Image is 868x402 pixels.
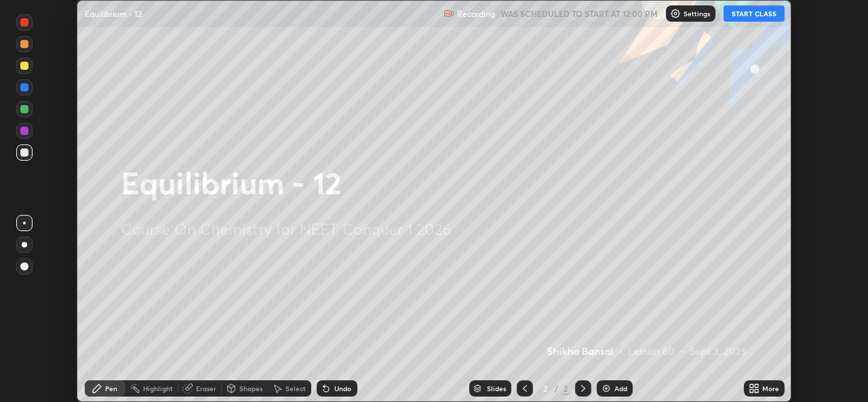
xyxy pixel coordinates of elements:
img: add-slide-button [601,383,612,394]
p: Equilibrium - 12 [85,8,142,19]
div: 2 [538,384,552,393]
img: class-settings-icons [670,8,681,19]
div: More [762,385,779,392]
div: Add [614,385,627,392]
div: Slides [487,385,506,392]
div: / [555,384,559,393]
div: Undo [334,385,351,392]
div: Eraser [196,385,216,392]
h5: WAS SCHEDULED TO START AT 12:00 PM [500,7,658,20]
button: START CLASS [724,5,785,22]
div: 2 [561,382,570,395]
p: Settings [684,10,710,17]
img: recording.375f2c34.svg [443,8,454,19]
div: Pen [105,385,117,392]
p: Recording [457,9,495,19]
div: Highlight [143,385,173,392]
div: Shapes [239,385,262,392]
div: Select [285,385,306,392]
